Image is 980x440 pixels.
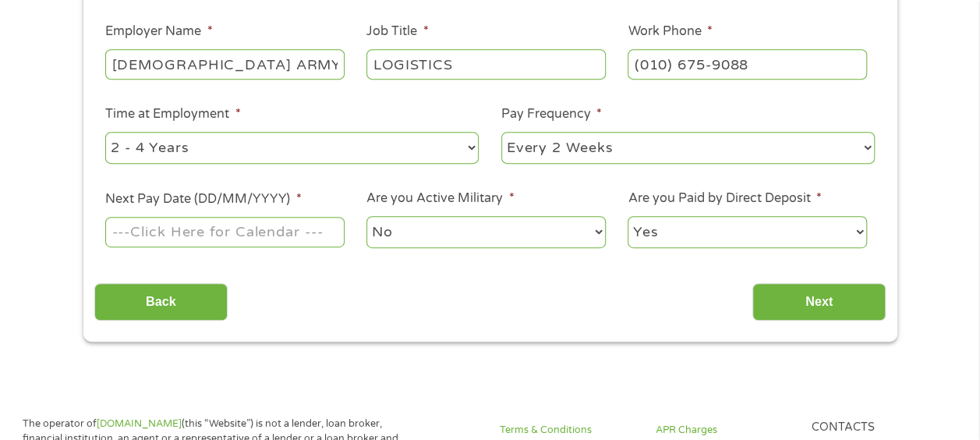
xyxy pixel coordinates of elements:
[97,417,182,430] a: [DOMAIN_NAME]
[366,190,514,207] label: Are you Active Military
[366,23,428,40] label: Job Title
[500,423,637,438] a: Terms & Conditions
[94,283,228,321] input: Back
[105,217,344,247] input: ---Click Here for Calendar ---
[105,191,301,208] label: Next Pay Date (DD/MM/YYYY)
[628,23,712,40] label: Work Phone
[105,23,212,40] label: Employer Name
[105,49,344,79] input: Walmart
[752,283,886,321] input: Next
[628,190,821,207] label: Are you Paid by Direct Deposit
[501,106,602,122] label: Pay Frequency
[656,423,793,438] a: APR Charges
[366,49,605,79] input: Cashier
[811,420,948,435] h4: Contacts
[628,49,866,79] input: (231) 754-4010
[105,106,240,122] label: Time at Employment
